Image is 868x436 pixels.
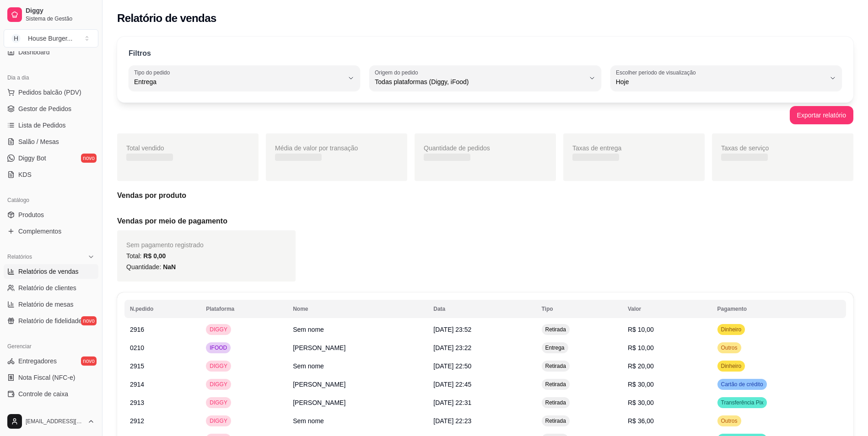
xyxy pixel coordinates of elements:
span: Relatório de mesas [18,300,74,309]
a: KDS [4,167,98,182]
button: Exportar relatório [790,106,853,124]
span: Complementos [18,227,61,236]
label: Origem do pedido [375,69,421,76]
a: Dashboard [4,45,98,59]
a: Entregadoresnovo [4,354,98,368]
div: Gerenciar [4,339,98,354]
span: Taxas de serviço [721,144,769,152]
span: Entregadores [18,356,57,366]
a: Diggy Botnovo [4,151,98,165]
span: Relatórios [7,253,32,261]
span: Produtos [18,210,44,219]
label: Escolher período de visualização [616,69,699,76]
button: Escolher período de visualizaçãoHoje [610,65,842,91]
span: Lista de Pedidos [18,121,66,130]
span: Média de valor por transação [275,144,358,152]
a: Salão / Mesas [4,134,98,149]
a: Relatório de mesas [4,297,98,312]
a: Relatório de clientes [4,281,98,295]
span: Salão / Mesas [18,137,59,146]
span: Todas plataformas (Diggy, iFood) [375,77,584,86]
button: Pedidos balcão (PDV) [4,85,98,100]
button: Select a team [4,29,98,48]
span: H [11,34,21,43]
span: NaN [163,263,176,271]
span: Diggy [26,7,95,15]
a: Complementos [4,224,98,239]
label: Tipo do pedido [134,69,173,76]
span: Quantidade de pedidos [424,144,490,152]
span: R$ 0,00 [143,252,166,260]
span: Controle de fiado [18,406,67,415]
div: Catálogo [4,193,98,207]
a: Controle de caixa [4,387,98,401]
span: KDS [18,170,32,179]
a: DiggySistema de Gestão [4,4,98,26]
h5: Vendas por meio de pagamento [117,216,853,227]
span: Total: [126,252,166,260]
button: Origem do pedidoTodas plataformas (Diggy, iFood) [369,65,601,91]
a: Nota Fiscal (NFC-e) [4,370,98,385]
span: Diggy Bot [18,154,46,163]
span: Hoje [616,77,825,86]
a: Lista de Pedidos [4,118,98,133]
span: Controle de caixa [18,389,68,399]
span: [EMAIL_ADDRESS][DOMAIN_NAME] [26,418,84,425]
span: Total vendido [126,144,164,152]
span: Sem pagamento registrado [126,241,204,249]
div: House Burger ... [28,34,72,43]
a: Relatório de fidelidadenovo [4,314,98,328]
h2: Relatório de vendas [117,11,216,26]
span: Gestor de Pedidos [18,104,71,113]
span: Relatórios de vendas [18,267,79,276]
span: Taxas de entrega [572,144,621,152]
div: Dia a dia [4,70,98,85]
a: Relatórios de vendas [4,264,98,279]
span: Relatório de fidelidade [18,316,82,325]
a: Gestor de Pedidos [4,101,98,116]
a: Produtos [4,207,98,222]
p: Filtros [129,48,151,59]
span: Dashboard [18,48,50,57]
a: Controle de fiado [4,403,98,418]
span: Nota Fiscal (NFC-e) [18,373,75,382]
span: Relatório de clientes [18,283,76,292]
button: Tipo do pedidoEntrega [129,65,360,91]
h5: Vendas por produto [117,190,853,201]
span: Entrega [134,77,344,86]
span: Quantidade: [126,263,176,271]
button: [EMAIL_ADDRESS][DOMAIN_NAME] [4,410,98,432]
span: Pedidos balcão (PDV) [18,88,81,97]
span: Sistema de Gestão [26,15,95,22]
